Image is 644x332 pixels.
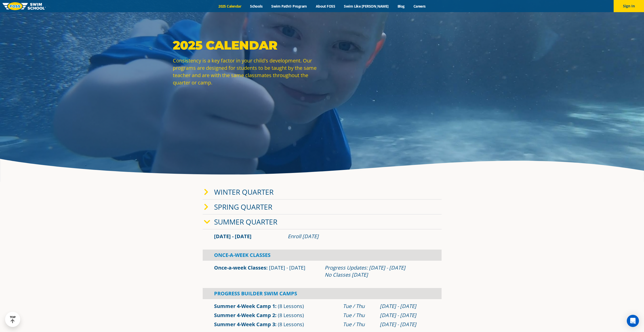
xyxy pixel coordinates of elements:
span: (8 Lessons) [278,312,304,319]
div: Enroll [DATE] [288,233,430,240]
a: Winter Quarter [214,187,274,197]
strong: 2025 Calendar [173,38,277,53]
span: (8 Lessons) [278,303,304,309]
a: Summer 4-Week Camp 1 [214,303,275,309]
a: Summer Quarter [214,217,277,227]
span: (8 Lessons) [278,321,304,328]
div: Tue / Thu [343,321,375,328]
a: Careers [409,4,430,9]
a: Summer 4-Week Camp 3 [214,321,275,328]
div: Tue / Thu [343,303,375,310]
p: Consistency is a key factor in your child's development. Our programs are designed for students t... [173,57,320,86]
a: 2025 Calendar [214,4,246,9]
a: Blog [393,4,409,9]
a: Swim Like [PERSON_NAME] [340,4,393,9]
a: About FOSS [311,4,340,9]
div: Progress Builder Swim Camps [203,288,442,299]
div: Once-A-Week Classes [203,250,442,261]
div: TOP [10,316,16,323]
span: [DATE] - [DATE] [214,233,252,240]
img: FOSS Swim School Logo [3,2,46,10]
div: Progress Updates: [DATE] - [DATE] No Classes [DATE] [325,264,430,278]
div: [DATE] - [DATE] [380,312,430,319]
a: Schools [246,4,267,9]
a: Summer 4-Week Camp 2 [214,312,275,319]
div: [DATE] - [DATE] [380,321,430,328]
span: [DATE] - [DATE] [269,264,305,271]
div: Tue / Thu [343,312,375,319]
div: Open Intercom Messenger [627,315,639,327]
a: Once-a-week Classes [214,264,266,271]
a: Swim Path® Program [267,4,311,9]
div: [DATE] - [DATE] [380,303,430,310]
a: Spring Quarter [214,202,272,212]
